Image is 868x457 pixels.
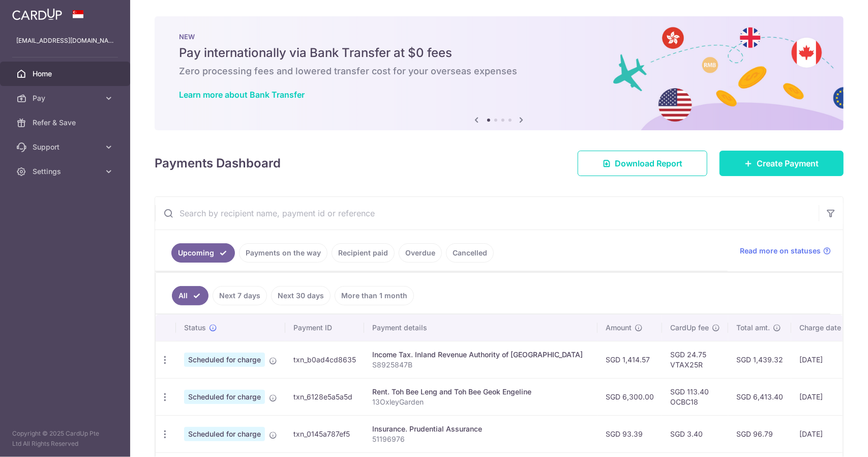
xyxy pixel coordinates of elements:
[285,415,364,452] td: txn_0145a787ef5
[285,341,364,378] td: txn_b0ad4cd8635
[155,197,819,230] input: Search by recipient name, payment id or reference
[332,243,395,263] a: Recipient paid
[179,45,819,61] h5: Pay internationally via Bank Transfer at $0 fees
[184,390,265,404] span: Scheduled for charge
[179,65,819,77] h6: Zero processing fees and lowered transfer cost for your overseas expenses
[33,142,100,152] span: Support
[662,378,728,415] td: SGD 113.40 OCBC18
[736,323,770,333] span: Total amt.
[662,341,728,378] td: SGD 24.75 VTAX25R
[364,315,597,341] th: Payment details
[184,353,265,367] span: Scheduled for charge
[578,151,707,176] a: Download Report
[184,427,265,441] span: Scheduled for charge
[615,157,682,169] span: Download Report
[372,424,589,434] div: Insurance. Prudential Assurance
[372,434,589,444] p: 51196976
[285,315,364,341] th: Payment ID
[179,33,819,41] p: NEW
[799,323,841,333] span: Charge date
[728,341,791,378] td: SGD 1,439.32
[33,69,100,79] span: Home
[12,8,62,20] img: CardUp
[399,243,442,263] a: Overdue
[720,151,844,176] a: Create Payment
[740,246,821,256] span: Read more on statuses
[271,286,331,305] a: Next 30 days
[757,157,819,169] span: Create Payment
[155,154,281,173] h4: Payments Dashboard
[372,350,589,360] div: Income Tax. Inland Revenue Authority of [GEOGRAPHIC_DATA]
[184,323,206,333] span: Status
[597,415,662,452] td: SGD 93.39
[791,415,860,452] td: [DATE]
[372,397,589,407] p: 13OxleyGarden
[33,93,100,103] span: Pay
[728,415,791,452] td: SGD 96.79
[155,16,844,130] img: Bank transfer banner
[33,166,100,177] span: Settings
[606,323,632,333] span: Amount
[597,341,662,378] td: SGD 1,414.57
[16,36,114,46] p: [EMAIL_ADDRESS][DOMAIN_NAME]
[728,378,791,415] td: SGD 6,413.40
[239,243,327,263] a: Payments on the way
[33,118,100,128] span: Refer & Save
[791,341,860,378] td: [DATE]
[597,378,662,415] td: SGD 6,300.00
[179,90,305,100] a: Learn more about Bank Transfer
[213,286,267,305] a: Next 7 days
[285,378,364,415] td: txn_6128e5a5a5d
[662,415,728,452] td: SGD 3.40
[372,360,589,370] p: S8925847B
[670,323,709,333] span: CardUp fee
[172,286,208,305] a: All
[372,387,589,397] div: Rent. Toh Bee Leng and Toh Bee Geok Engeline
[171,243,235,263] a: Upcoming
[446,243,494,263] a: Cancelled
[740,246,831,256] a: Read more on statuses
[791,378,860,415] td: [DATE]
[335,286,414,305] a: More than 1 month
